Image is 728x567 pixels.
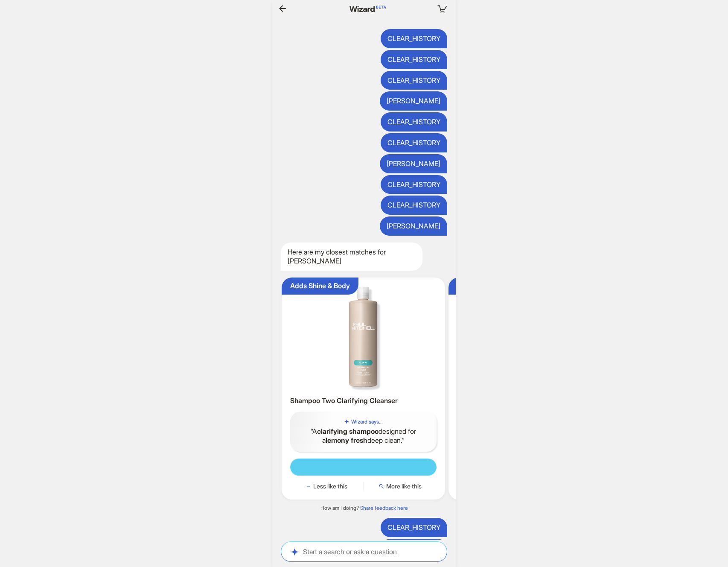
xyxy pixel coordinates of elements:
[317,427,379,435] b: clarifying shampoo
[351,418,383,425] h5: Wizard says...
[313,482,347,490] span: Less like this
[386,482,422,490] span: More like this
[381,196,447,215] div: CLEAR_HISTORY
[290,396,437,405] h3: Shampoo Two Clarifying Cleanser
[272,505,456,511] div: How am I doing?
[290,482,363,491] button: Less like this
[380,216,447,236] div: [PERSON_NAME]
[364,482,437,491] button: More like this
[281,243,422,271] div: Here are my closest matches for [PERSON_NAME]
[452,281,609,393] img: Travel Size Clarifying Shampoo Three
[285,281,442,393] img: Shampoo Two Clarifying Cleanser
[381,539,447,558] div: CLEAR_HISTORY
[297,427,430,445] q: A designed for a deep clean.
[381,175,447,194] div: CLEAR_HISTORY
[290,281,350,290] div: Adds Shine & Body
[381,518,447,537] div: CLEAR_HISTORY
[380,91,447,111] div: [PERSON_NAME]
[381,29,447,48] div: CLEAR_HISTORY
[326,436,367,444] b: lemony fresh
[380,154,447,173] div: [PERSON_NAME]
[360,505,408,511] a: Share feedback here
[381,133,447,152] div: CLEAR_HISTORY
[381,71,447,90] div: CLEAR_HISTORY
[282,278,445,500] div: Adds Shine & BodyShampoo Two Clarifying CleanserShampoo Two Clarifying CleanserWizard says...Acla...
[381,50,447,69] div: CLEAR_HISTORY
[381,112,447,132] div: CLEAR_HISTORY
